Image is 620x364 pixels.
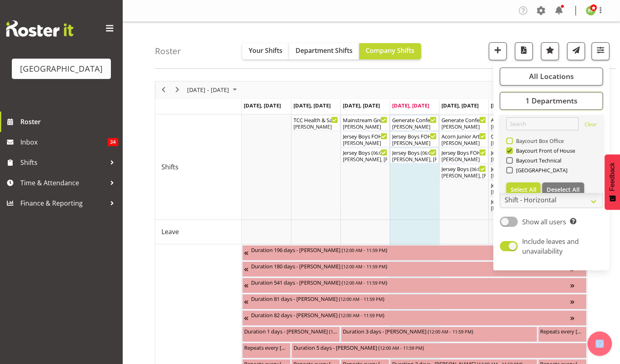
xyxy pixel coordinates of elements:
[586,6,596,15] img: richard-freeman9074.jpg
[390,115,439,131] div: Shifts"s event - Generate Conference Cargo Shed Begin From Thursday, September 18, 2025 at 7:15:0...
[511,186,536,193] span: Select All
[20,197,106,209] span: Finance & Reporting
[541,42,559,60] button: Highlight an important date within the roster.
[251,246,585,254] div: Duration 196 days - [PERSON_NAME] ( )
[242,294,587,309] div: Unavailability"s event - Duration 81 days - Grace Cavell Begin From Thursday, July 17, 2025 at 12...
[251,262,570,270] div: Duration 180 days - [PERSON_NAME] ( )
[489,197,537,212] div: Shifts"s event - Jersey Boys Begin From Saturday, September 20, 2025 at 6:00:00 PM GMT+12:00 Ends...
[289,43,359,59] button: Department Shifts
[522,217,566,226] span: Show all users
[547,186,580,193] span: Deselect All
[439,132,488,147] div: Shifts"s event - Acorn Junior Art Awards - X-Space Begin From Friday, September 19, 2025 at 10:00...
[441,116,486,124] div: Generate Conference Cargo Shed ( )
[172,85,183,95] button: Next
[373,149,415,156] span: 06:00 PM - 10:10 PM
[20,136,108,148] span: Inbox
[186,85,230,95] span: [DATE] - [DATE]
[392,123,437,131] div: [PERSON_NAME]
[538,327,587,342] div: Unavailability"s event - Repeats every monday, tuesday, wednesday, thursday, friday, saturday, su...
[296,46,353,55] span: Department Shifts
[439,115,488,131] div: Shifts"s event - Generate Conference Cargo Shed Begin From Friday, September 19, 2025 at 7:15:00 ...
[340,296,383,302] span: 12:00 AM - 11:59 PM
[108,138,118,146] span: 34
[422,149,465,156] span: 06:00 PM - 10:10 PM
[249,46,282,55] span: Your Shifts
[343,123,387,131] div: [PERSON_NAME]
[439,148,488,163] div: Shifts"s event - Jersey Boys FOHM shift Begin From Friday, September 19, 2025 at 5:15:00 PM GMT+1...
[242,343,291,358] div: Unavailability"s event - Repeats every monday, tuesday, wednesday, thursday, friday, saturday, su...
[439,164,488,180] div: Shifts"s event - Jersey Boys Begin From Friday, September 19, 2025 at 6:00:00 PM GMT+12:00 Ends A...
[6,20,73,37] img: Rosterit website logo
[343,263,386,270] span: 12:00 AM - 11:59 PM
[591,42,609,60] button: Filter Shifts
[293,123,338,131] div: [PERSON_NAME]
[161,162,179,172] span: Shifts
[390,148,439,163] div: Shifts"s event - Jersey Boys Begin From Thursday, September 18, 2025 at 6:00:00 PM GMT+12:00 Ends...
[609,162,616,191] span: Feedback
[513,138,564,144] span: Baycourt Box Office
[343,327,535,335] div: Duration 3 days - [PERSON_NAME] ( )
[441,156,486,163] div: [PERSON_NAME]
[20,156,106,169] span: Shifts
[441,132,486,140] div: Acorn Junior Art Awards - X-Space ( )
[441,164,486,173] div: Jersey Boys ( )
[441,102,479,109] span: [DATE], [DATE]
[293,343,585,351] div: Duration 5 days - [PERSON_NAME] ( )
[343,148,387,156] div: Jersey Boys ( )
[500,68,603,86] button: All Locations
[341,115,389,131] div: Shifts"s event - Mainstream Green Begin From Wednesday, September 17, 2025 at 4:00:00 PM GMT+12:0...
[244,343,289,351] div: Repeats every [DATE], [DATE], [DATE], [DATE], [DATE], [DATE], [DATE] - [PERSON_NAME] ( )
[522,237,579,256] span: Include leaves and unavailability
[506,182,541,197] button: Select All
[340,312,383,318] span: 12:00 AM - 11:59 PM
[341,148,389,163] div: Shifts"s event - Jersey Boys Begin From Wednesday, September 17, 2025 at 6:00:00 PM GMT+12:00 End...
[343,102,380,109] span: [DATE], [DATE]
[491,102,528,109] span: [DATE], [DATE]
[251,294,570,303] div: Duration 81 days - [PERSON_NAME] ( )
[20,177,106,189] span: Time & Attendance
[242,310,587,326] div: Unavailability"s event - Duration 82 days - David Fourie Begin From Wednesday, August 20, 2025 at...
[489,42,507,60] button: Add a new shift
[441,140,486,147] div: [PERSON_NAME]
[506,117,578,130] input: Search
[359,43,421,59] button: Company Shifts
[291,115,340,131] div: Shifts"s event - TCC Health & Safety Training. School House Begin From Tuesday, September 16, 202...
[242,327,340,342] div: Unavailability"s event - Duration 1 days - Renée Hewitt Begin From Monday, September 15, 2025 at ...
[244,327,338,335] div: Duration 1 days - [PERSON_NAME] ( )
[155,46,181,56] h4: Roster
[343,140,387,147] div: [PERSON_NAME]
[605,154,620,210] button: Feedback - Show survey
[489,132,537,147] div: Shifts"s event - Oktoberfest Cargo Shed Begin From Saturday, September 20, 2025 at 11:45:00 AM GM...
[170,81,184,99] div: next period
[161,227,179,237] span: Leave
[293,116,338,124] div: TCC Health & Safety Training. [GEOGRAPHIC_DATA] ( )
[331,328,373,335] span: 12:00 AM - 11:59 PM
[251,311,570,319] div: Duration 82 days - [PERSON_NAME] ( )
[155,114,242,220] td: Shifts resource
[429,328,472,335] span: 12:00 AM - 11:59 PM
[585,121,597,130] a: Clear
[489,115,537,131] div: Shifts"s event - Acorn Junior Art Awards - X-Space (Assist Customer in Packing Out) Begin From Sa...
[343,279,386,286] span: 12:00 AM - 11:59 PM
[392,132,437,140] div: Jersey Boys FOHM shift ( )
[390,132,439,147] div: Shifts"s event - Jersey Boys FOHM shift Begin From Thursday, September 18, 2025 at 5:15:00 PM GMT...
[186,85,240,95] button: September 2025
[392,140,437,147] div: [PERSON_NAME]
[293,102,331,109] span: [DATE], [DATE]
[343,156,387,163] div: [PERSON_NAME], [PERSON_NAME], [PERSON_NAME], [PERSON_NAME], [PERSON_NAME], [PERSON_NAME], [PERSON...
[472,166,514,172] span: 06:00 PM - 10:10 PM
[540,327,585,335] div: Repeats every [DATE], [DATE], [DATE], [DATE], [DATE], [DATE], [DATE] - [PERSON_NAME] ( )
[513,157,562,164] span: Baycourt Technical
[244,102,281,109] span: [DATE], [DATE]
[542,182,584,197] button: Deselect All
[513,147,576,154] span: Baycourt Front of House
[529,71,574,81] span: All Locations
[392,102,429,109] span: [DATE], [DATE]
[441,172,486,180] div: [PERSON_NAME], [PERSON_NAME], [PERSON_NAME], [PERSON_NAME], [PERSON_NAME], [PERSON_NAME]
[596,340,604,348] img: help-xxl-2.png
[157,81,170,99] div: previous period
[366,46,415,55] span: Company Shifts
[567,42,585,60] button: Send a list of all shifts for the selected filtered period to all rostered employees.
[242,278,587,293] div: Unavailability"s event - Duration 541 days - Thomas Bohanna Begin From Tuesday, July 8, 2025 at 1...
[489,164,537,180] div: Shifts"s event - Jersey Boys Begin From Saturday, September 20, 2025 at 12:30:00 PM GMT+12:00 End...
